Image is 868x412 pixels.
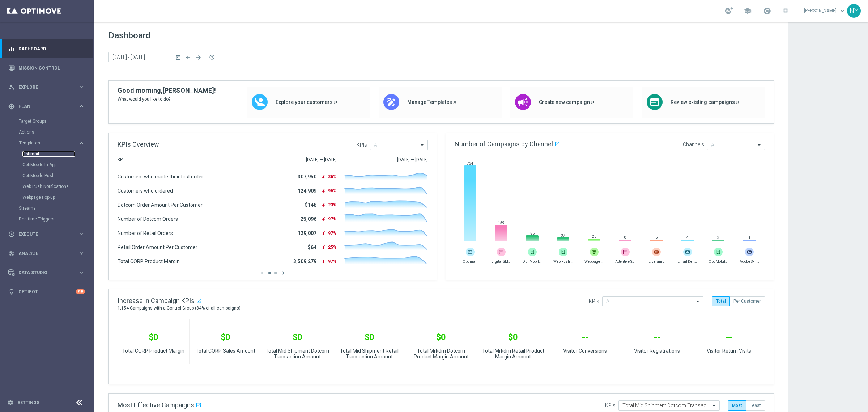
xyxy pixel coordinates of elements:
[19,140,85,146] button: Templates keyboard_arrow_right
[19,205,75,211] a: Streams
[22,162,75,168] a: OptiMobile In-App
[8,104,85,109] button: gps_fixed Plan keyboard_arrow_right
[8,65,85,71] button: Mission Control
[18,85,78,89] span: Explore
[78,84,85,91] i: keyboard_arrow_right
[838,7,846,15] span: keyboard_arrow_down
[78,250,85,257] i: keyboard_arrow_right
[18,282,76,301] a: Optibot
[18,232,78,236] span: Execute
[19,141,78,145] div: Templates
[22,194,75,200] a: Webpage Pop-up
[19,141,71,145] span: Templates
[18,251,78,256] span: Analyze
[18,104,78,109] span: Plan
[19,116,93,127] div: Target Groups
[78,231,85,237] i: keyboard_arrow_right
[8,251,85,256] button: track_changes Analyze keyboard_arrow_right
[19,138,93,203] div: Templates
[8,250,15,257] i: track_changes
[18,270,78,275] span: Data Studio
[22,173,75,178] a: OptiMobile Push
[18,58,85,77] a: Mission Control
[8,231,15,237] i: play_circle_outline
[8,282,85,301] div: Optibot
[17,400,39,405] a: Settings
[22,159,93,170] div: OptiMobile In-App
[78,103,85,110] i: keyboard_arrow_right
[8,84,85,90] button: person_search Explore keyboard_arrow_right
[8,250,78,257] div: Analyze
[22,184,75,189] a: Web Push Notifications
[8,46,15,52] i: equalizer
[8,103,78,110] div: Plan
[8,269,78,276] div: Data Studio
[8,46,85,52] button: equalizer Dashboard
[22,170,93,181] div: OptiMobile Push
[8,289,15,295] i: lightbulb
[22,148,93,159] div: Optimail
[744,7,752,15] span: school
[19,118,75,124] a: Target Groups
[803,5,847,16] a: [PERSON_NAME]keyboard_arrow_down
[8,270,85,276] button: Data Studio keyboard_arrow_right
[8,84,15,91] i: person_search
[8,289,85,295] button: lightbulb Optibot +10
[19,129,75,135] a: Actions
[78,269,85,276] i: keyboard_arrow_right
[22,151,75,157] a: Optimail
[8,231,85,237] button: play_circle_outline Execute keyboard_arrow_right
[8,39,85,58] div: Dashboard
[76,289,85,294] div: +10
[22,192,93,203] div: Webpage Pop-up
[19,203,93,214] div: Streams
[18,39,85,58] a: Dashboard
[78,140,85,147] i: keyboard_arrow_right
[19,216,75,222] a: Realtime Triggers
[19,214,93,224] div: Realtime Triggers
[8,84,78,91] div: Explore
[847,4,861,18] div: NY
[8,103,15,110] i: gps_fixed
[22,181,93,192] div: Web Push Notifications
[19,127,93,138] div: Actions
[7,399,14,406] i: settings
[8,231,78,237] div: Execute
[8,58,85,77] div: Mission Control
